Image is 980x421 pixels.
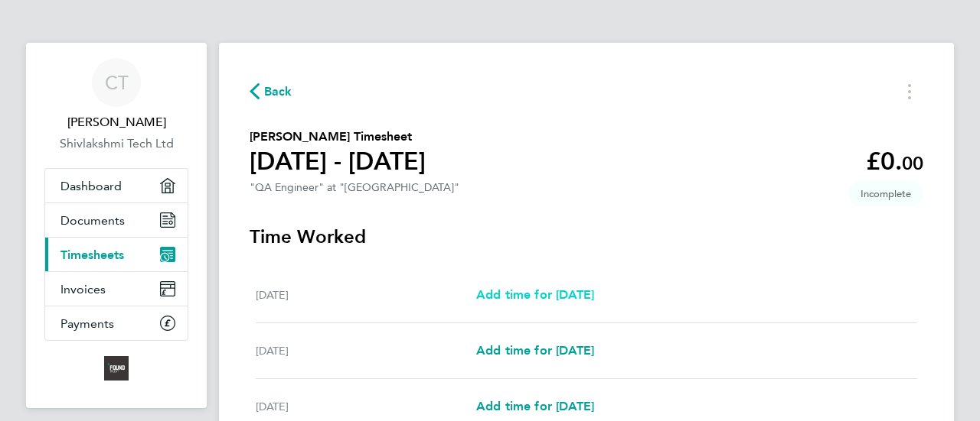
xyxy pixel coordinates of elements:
[250,225,923,249] h3: Time Worked
[256,397,476,416] div: [DATE]
[476,397,594,416] a: Add time for [DATE]
[256,286,476,304] div: [DATE]
[44,356,188,381] a: Go to home page
[476,286,594,304] a: Add time for [DATE]
[476,343,594,358] span: Add time for [DATE]
[256,342,476,360] div: [DATE]
[44,134,188,153] a: Shivlakshmi Tech Ltd
[104,356,129,381] img: foundtalent-logo-retina.png
[60,213,125,228] span: Documents
[45,238,188,271] a: Timesheets
[848,181,923,206] span: This timesheet is Incomplete.
[44,113,188,131] span: Charan Thotakura
[264,83,292,101] span: Back
[45,203,188,237] a: Documents
[902,152,923,174] span: 00
[45,272,188,306] a: Invoices
[26,43,207,408] nav: Main navigation
[476,287,594,302] span: Add time for [DATE]
[896,79,923,103] button: Timesheets Menu
[866,147,923,176] app-decimal: £0.
[60,316,114,331] span: Payments
[250,82,292,101] button: Back
[45,169,188,202] a: Dashboard
[60,248,124,262] span: Timesheets
[250,146,426,176] h1: [DATE] - [DATE]
[250,128,426,146] h2: [PERSON_NAME] Timesheet
[60,282,106,296] span: Invoices
[476,399,594,413] span: Add time for [DATE]
[250,181,459,194] div: "QA Engineer" at "[GEOGRAPHIC_DATA]"
[44,58,188,131] a: CT[PERSON_NAME]
[60,179,122,193] span: Dashboard
[105,73,129,92] span: CT
[476,342,594,360] a: Add time for [DATE]
[45,306,188,340] a: Payments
